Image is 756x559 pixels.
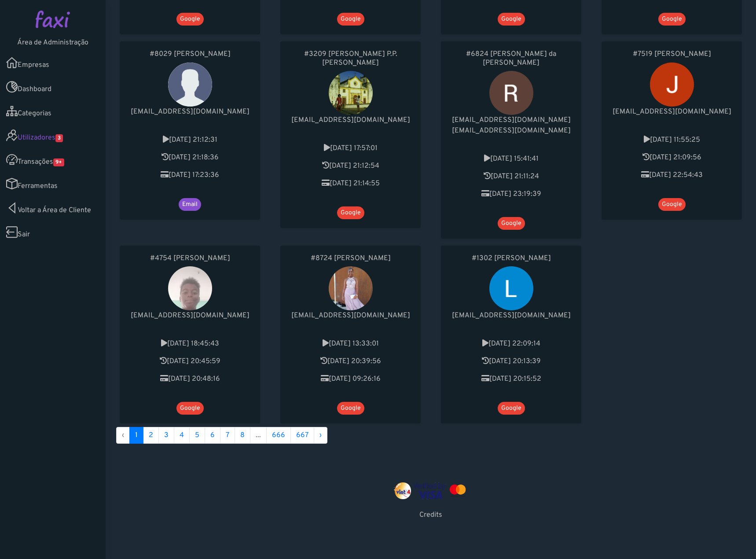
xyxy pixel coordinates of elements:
[450,356,573,367] p: Última actividade
[450,254,573,263] a: #1302 [PERSON_NAME]
[289,254,412,263] a: #8724 [PERSON_NAME]
[419,511,442,519] a: Credits
[289,356,412,367] p: Última actividade
[289,50,412,67] a: #3209 [PERSON_NAME] P.P. [PERSON_NAME]
[289,374,412,384] p: Última transacção
[205,427,220,444] a: 6
[176,402,204,415] span: Google
[450,374,573,384] p: Última transacção
[450,189,573,199] p: Última transacção
[55,134,63,142] span: 3
[266,427,291,444] a: 666
[129,427,143,444] span: 1
[131,107,250,116] span: [EMAIL_ADDRESS][DOMAIN_NAME]
[291,116,410,125] span: [EMAIL_ADDRESS][DOMAIN_NAME]
[610,152,733,163] p: Última actividade
[220,427,235,444] a: 7
[452,116,571,125] span: [EMAIL_ADDRESS][DOMAIN_NAME]
[613,107,731,116] span: [EMAIL_ADDRESS][DOMAIN_NAME]
[450,338,573,349] p: Criado em
[128,338,251,349] p: Criado em
[610,50,733,59] a: #7519 [PERSON_NAME]
[450,154,573,164] p: Criado em
[498,217,525,230] span: Google
[337,13,364,26] span: Google
[452,126,571,135] span: [EMAIL_ADDRESS][DOMAIN_NAME]
[116,427,130,444] li: « Anterior
[448,482,468,499] img: mastercard
[128,135,251,145] p: Criado em
[337,402,364,415] span: Google
[610,170,733,180] p: Última transacção
[610,135,733,145] p: Criado em
[658,198,686,211] span: Google
[128,254,251,263] a: #4754 [PERSON_NAME]
[53,158,64,166] span: 9+
[128,374,251,384] p: Última transacção
[176,13,204,26] span: Google
[128,356,251,367] p: Última actividade
[314,427,327,444] a: Proximo »
[413,482,446,499] img: visa
[394,482,411,499] img: vinti4
[291,311,410,320] span: [EMAIL_ADDRESS][DOMAIN_NAME]
[658,13,686,26] span: Google
[498,13,525,26] span: Google
[189,427,205,444] a: 5
[289,161,412,171] p: Última actividade
[128,50,251,59] a: #8029 [PERSON_NAME]
[290,427,314,444] a: 667
[179,198,201,211] span: Email
[289,178,412,189] p: Última transacção
[235,427,250,444] a: 8
[128,170,251,180] p: Última transacção
[450,171,573,182] p: Última actividade
[174,427,190,444] a: 4
[289,338,412,349] p: Criado em
[452,311,571,320] span: [EMAIL_ADDRESS][DOMAIN_NAME]
[128,152,251,163] p: Última actividade
[450,50,573,67] a: #6824 [PERSON_NAME] da [PERSON_NAME]
[158,427,174,444] a: 3
[143,427,159,444] a: 2
[498,402,525,415] span: Google
[131,311,250,320] span: [EMAIL_ADDRESS][DOMAIN_NAME]
[289,143,412,154] p: Criado em
[337,206,364,219] span: Google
